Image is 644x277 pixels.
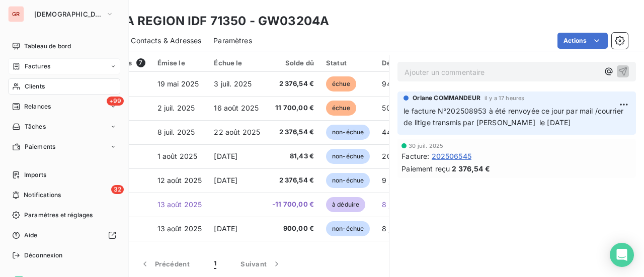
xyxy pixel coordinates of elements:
span: 12 août 2025 [157,176,202,184]
span: le facture N°202508953 à été renvoyée ce jour par mail /courrier de litige transmis par [PERSON_N... [404,107,625,127]
span: 8 j [382,224,390,233]
span: 13 août 2025 [157,224,202,233]
span: 30 juil. 2025 [409,143,443,149]
span: 1 [214,259,216,269]
span: 11 700,00 € [272,103,314,113]
span: [DATE] [214,224,237,233]
span: Tableau de bord [24,42,71,51]
span: 3 juil. 2025 [214,79,252,88]
a: Clients [8,78,120,95]
a: Paiements [8,139,120,155]
span: [DATE] [214,176,237,184]
span: Relances [24,102,51,111]
span: Facture : [401,151,429,161]
a: Paramètres et réglages [8,207,120,223]
a: Tableau de bord [8,38,120,54]
div: Émise le [157,59,202,67]
a: Imports [8,167,120,183]
button: Suivant [228,253,294,274]
a: Factures [8,58,120,74]
span: 94 j [382,79,395,88]
span: 13 août 2025 [157,200,202,209]
span: non-échue [326,221,370,236]
span: 2 376,54 € [272,175,314,186]
div: Solde dû [272,59,314,67]
div: Open Intercom Messenger [610,243,634,267]
span: 2 376,54 € [272,127,314,137]
span: Paramètres et réglages [24,211,93,220]
h3: DALKIA REGION IDF 71350 - GW03204A [89,12,329,30]
span: Tâches [25,122,46,131]
span: 1 août 2025 [157,152,198,160]
span: 20 j [382,152,395,160]
span: Paiements [25,142,55,151]
span: 7 [136,58,145,67]
span: échue [326,101,356,116]
div: Échue le [214,59,260,67]
span: Aide [24,231,38,240]
div: Statut [326,59,370,67]
span: à déduire [326,197,365,212]
div: Délai [382,59,409,67]
span: 50 j [382,104,394,112]
span: Notifications [24,191,61,200]
span: il y a 17 heures [485,95,524,101]
span: 8 j [382,200,390,209]
span: Paiement reçu [401,163,450,174]
span: [DEMOGRAPHIC_DATA] [34,10,102,18]
span: 2 juil. 2025 [157,104,195,112]
span: échue [326,76,356,91]
span: Contacts & Adresses [131,36,201,46]
span: 16 août 2025 [214,104,259,112]
span: [DATE] [214,152,237,160]
button: 1 [202,253,228,274]
span: 19 mai 2025 [157,79,199,88]
span: 81,43 € [272,151,314,161]
span: Orlane COMMANDEUR [413,94,480,103]
a: Tâches [8,119,120,135]
span: Factures [25,62,50,71]
span: 2 376,54 € [272,79,314,89]
span: Déconnexion [24,251,63,260]
span: Clients [25,82,45,91]
span: non-échue [326,149,370,164]
span: 2 376,54 € [452,163,490,174]
span: 900,00 € [272,224,314,234]
span: 32 [111,185,124,194]
a: +99Relances [8,99,120,115]
div: GR [8,6,24,22]
span: non-échue [326,173,370,188]
span: -11 700,00 € [272,200,314,210]
span: Imports [24,170,46,179]
span: +99 [107,97,124,106]
button: Actions [557,33,608,49]
a: Aide [8,227,120,243]
span: 9 j [382,176,390,184]
span: 44 j [382,128,395,136]
span: 8 juil. 2025 [157,128,195,136]
span: 202506545 [432,151,471,161]
span: 22 août 2025 [214,128,260,136]
button: Précédent [128,253,202,274]
span: Paramètres [213,36,252,46]
span: non-échue [326,125,370,140]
